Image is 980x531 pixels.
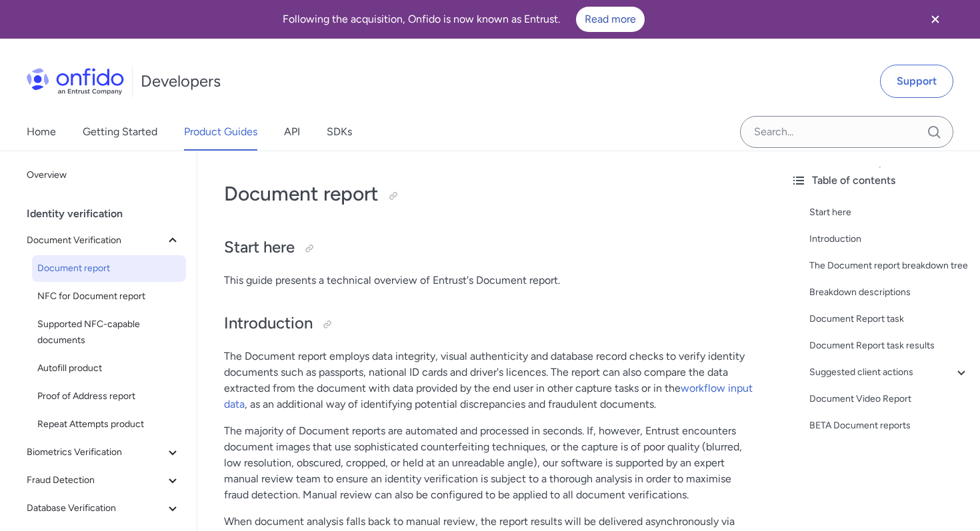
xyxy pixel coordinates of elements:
[809,205,969,221] a: Start here
[284,113,300,151] a: API
[32,255,186,282] a: Document report
[809,364,969,380] a: Suggested client actions
[21,495,186,522] button: Database Verification
[184,113,257,151] a: Product Guides
[27,444,165,460] span: Biometrics Verification
[21,467,186,494] button: Fraud Detection
[27,472,165,488] span: Fraud Detection
[21,439,186,466] button: Biometrics Verification
[21,162,186,189] a: Overview
[32,411,186,438] a: Repeat Attempts product
[576,7,645,32] a: Read more
[740,116,953,148] input: Onfido search input field
[880,65,953,98] a: Support
[224,237,753,259] h2: Start here
[911,3,960,36] button: Close banner
[809,311,969,327] a: Document Report task
[16,7,911,32] div: Following the acquisition, Onfido is now known as Entrust.
[327,113,352,151] a: SDKs
[27,68,124,95] img: Onfido Logo
[27,167,181,183] span: Overview
[809,231,969,247] a: Introduction
[37,316,181,348] span: Supported NFC-capable documents
[32,383,186,410] a: Proof of Address report
[809,418,969,434] a: BETA Document reports
[32,283,186,310] a: NFC for Document report
[27,233,165,249] span: Document Verification
[21,227,186,254] button: Document Verification
[927,11,943,27] svg: Close banner
[37,288,181,304] span: NFC for Document report
[224,348,753,412] p: The Document report employs data integrity, visual authenticity and database record checks to ver...
[37,388,181,404] span: Proof of Address report
[83,113,157,151] a: Getting Started
[27,201,191,227] div: Identity verification
[791,173,969,189] div: Table of contents
[809,258,969,274] a: The Document report breakdown tree
[37,261,181,276] span: Document report
[224,272,753,288] p: This guide presents a technical overview of Entrust's Document report.
[224,423,753,503] p: The majority of Document reports are automated and processed in seconds. If, however, Entrust enc...
[32,355,186,382] a: Autofill product
[141,71,221,92] h1: Developers
[37,416,181,432] span: Repeat Attempts product
[27,500,165,516] span: Database Verification
[27,113,56,151] a: Home
[37,360,181,376] span: Autofill product
[224,181,753,207] h1: Document report
[809,284,969,300] a: Breakdown descriptions
[809,391,969,407] a: Document Video Report
[32,311,186,354] a: Supported NFC-capable documents
[809,338,969,354] a: Document Report task results
[224,312,753,335] h2: Introduction
[224,382,753,410] a: workflow input data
